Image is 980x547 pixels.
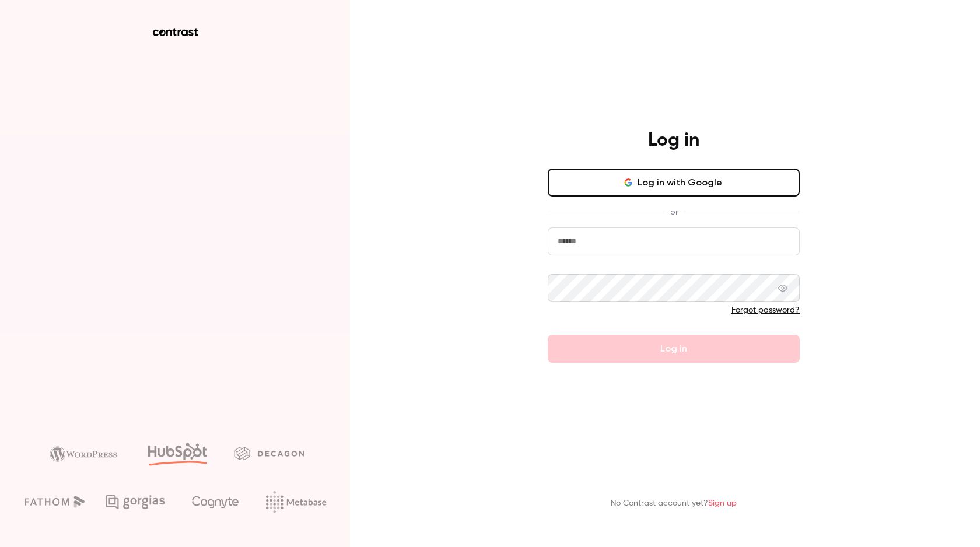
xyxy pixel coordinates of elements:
[611,497,737,510] p: No Contrast account yet?
[648,129,699,152] h4: Log in
[234,447,304,460] img: decagon
[664,206,684,218] span: or
[708,499,737,507] a: Sign up
[731,306,800,314] a: Forgot password?
[548,169,800,197] button: Log in with Google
